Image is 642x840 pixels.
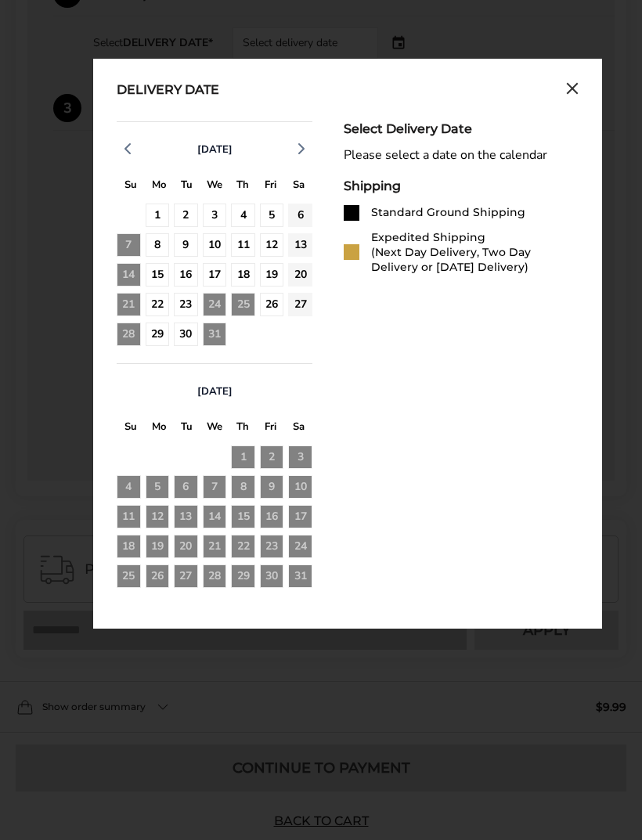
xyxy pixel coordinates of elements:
button: [DATE] [191,142,239,157]
div: T [172,416,200,441]
div: T [172,175,200,199]
div: F [257,416,285,441]
span: [DATE] [197,142,233,157]
div: Select Delivery Date [344,121,579,136]
div: T [229,416,257,441]
div: S [284,416,312,441]
div: M [145,175,173,199]
div: Please select a date on the calendar [344,148,579,163]
button: Close calendar [566,82,579,99]
div: M [145,416,173,441]
span: [DATE] [197,384,233,398]
div: S [117,416,145,441]
div: W [200,416,229,441]
div: S [284,175,312,199]
div: Expedited Shipping (Next Day Delivery, Two Day Delivery or [DATE] Delivery) [371,230,579,275]
div: S [117,175,145,199]
div: F [257,175,285,199]
button: [DATE] [191,384,239,398]
div: T [229,175,257,199]
div: Delivery Date [117,82,219,99]
div: Standard Ground Shipping [371,205,525,220]
div: W [200,175,229,199]
div: Shipping [344,178,579,193]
